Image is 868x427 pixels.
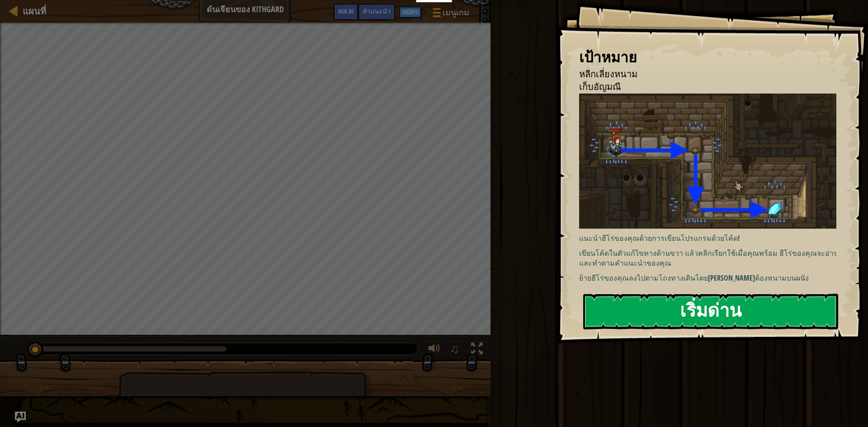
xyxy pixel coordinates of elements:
[579,248,843,269] p: เขียนโค้ดในตัวแก้ไขทางด้านขวา แล้วคลิกเรียกใช้เมื่อคุณพร้อม ฮีโร่ของคุณจะอ่านและทำตามคำแนะนำของคุณ
[579,94,843,229] img: Dungeons of kithgard
[448,341,463,359] button: ♫
[579,47,836,68] div: เป้าหมาย
[15,412,26,422] button: Ask AI
[338,7,354,15] span: Ask AI
[579,233,843,244] p: แนะนำฮีโร่ของคุณด้วยการเขียนโปรแกรมด้วยโค้ด!
[18,5,46,17] a: แผนที่
[363,7,391,15] span: คำแนะนำ
[568,68,834,81] li: หลีกเลี่ยงหนาม
[425,341,443,359] button: ปรับระดับเสียง
[450,342,459,356] span: ♫
[468,341,486,359] button: สลับเป็นเต็มจอ
[579,273,843,283] p: ย้ายฮีโร่ของคุณลงไปตามโถงทางเดินโดย[PERSON_NAME]ต้องหนามบนผนัง
[23,5,46,17] span: แผนที่
[579,68,637,80] span: หลีกเลี่ยงหนาม
[443,7,469,19] span: เมนูเกม
[425,4,475,25] button: เมนูเกม
[583,294,838,329] button: เริ่มด่าน
[568,80,834,94] li: เก็บอัญมณี
[579,80,621,93] span: เก็บอัญมณี
[334,4,358,20] button: Ask AI
[400,7,421,18] button: สมัคร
